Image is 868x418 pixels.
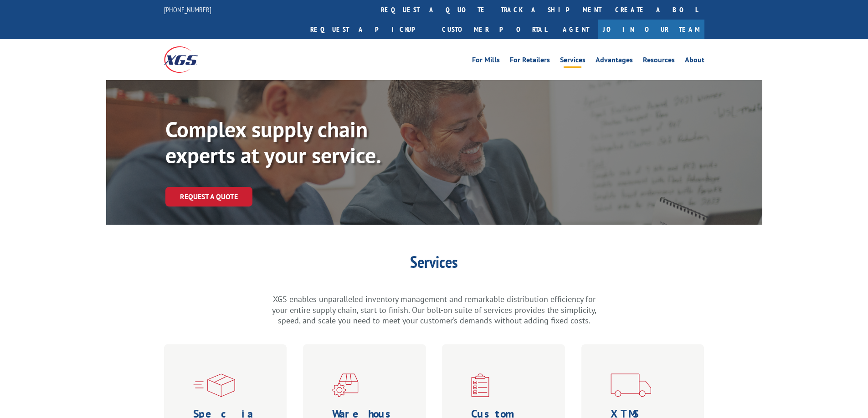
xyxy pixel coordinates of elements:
[472,56,500,66] a: For Mills
[510,56,550,66] a: For Retailers
[164,5,211,14] a: [PHONE_NUMBER]
[471,373,489,397] img: xgs-icon-custom-logistics-solutions-red
[303,20,435,39] a: Request a pickup
[643,56,675,66] a: Resources
[554,20,598,39] a: Agent
[165,187,252,206] a: Request a Quote
[270,254,598,275] h1: Services
[193,373,235,397] img: xgs-icon-specialized-ltl-red
[270,294,598,326] p: XGS enables unparalleled inventory management and remarkable distribution efficiency for your ent...
[435,20,554,39] a: Customer Portal
[611,373,651,397] img: xgs-icon-transportation-forms-red
[685,56,704,66] a: About
[165,116,439,169] p: Complex supply chain experts at your service.
[598,20,704,39] a: Join Our Team
[596,56,633,66] a: Advantages
[332,373,359,397] img: xgs-icon-warehouseing-cutting-fulfillment-red
[560,56,586,66] a: Services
